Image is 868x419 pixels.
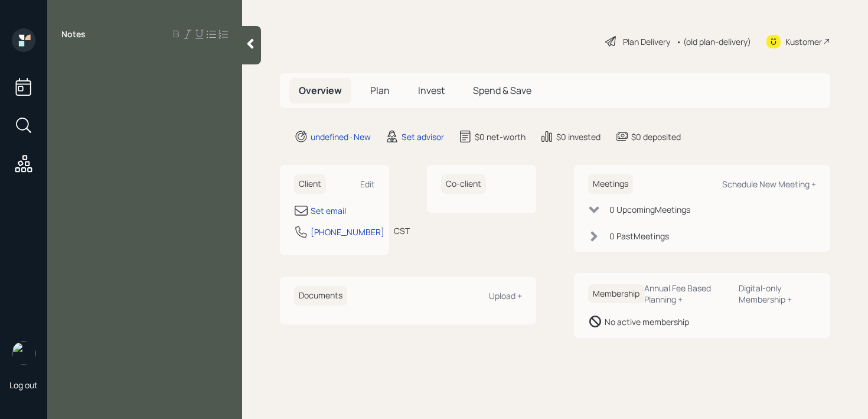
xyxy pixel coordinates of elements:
div: Plan Delivery [623,35,670,48]
h6: Meetings [588,174,633,194]
div: $0 net-worth [475,131,526,143]
div: Set email [311,204,346,217]
div: Annual Fee Based Planning + [644,282,729,305]
div: Digital-only Membership + [739,282,816,305]
span: Invest [418,84,445,97]
div: 0 Upcoming Meeting s [609,203,690,216]
div: Upload + [489,290,522,301]
img: retirable_logo.png [12,342,35,365]
span: Spend & Save [473,84,531,97]
label: Notes [61,28,86,40]
div: undefined · New [311,131,371,143]
div: Schedule New Meeting + [722,178,816,190]
div: [PHONE_NUMBER] [311,226,384,238]
div: $0 deposited [631,131,681,143]
span: Plan [370,84,390,97]
div: Kustomer [785,35,822,48]
div: 0 Past Meeting s [609,230,669,242]
div: Set advisor [402,131,444,143]
h6: Documents [294,286,347,306]
h6: Membership [588,284,644,304]
h6: Client [294,174,326,194]
div: • (old plan-delivery) [676,35,751,48]
div: $0 invested [556,131,601,143]
div: Edit [360,178,375,190]
div: No active membership [605,316,689,328]
span: Overview [299,84,342,97]
h6: Co-client [441,174,486,194]
div: CST [394,225,410,237]
div: Log out [9,379,38,391]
